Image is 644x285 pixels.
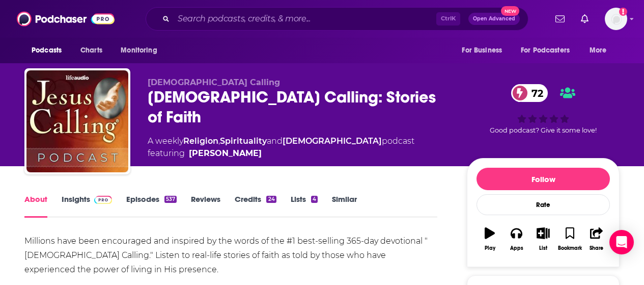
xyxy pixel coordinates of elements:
span: For Podcasters [521,43,570,58]
span: Good podcast? Give it some love! [490,126,597,134]
div: 537 [164,196,177,203]
a: Charts [74,41,108,60]
div: Bookmark [558,245,582,251]
img: Jesus Calling: Stories of Faith [26,70,128,172]
a: About [24,194,47,218]
button: open menu [24,41,75,60]
button: Follow [477,168,610,190]
span: Monitoring [121,43,157,58]
button: Bookmark [556,221,583,257]
div: Rate [477,194,610,215]
span: , [218,136,220,146]
div: Play [485,245,495,251]
a: Spirituality [220,136,267,146]
button: Play [477,221,503,257]
img: Podchaser Pro [94,196,112,204]
div: Millions have been encouraged and inspired by the words of the #1 best-selling 365-day devotional... [24,234,437,277]
span: featuring [148,147,414,160]
button: Apps [503,221,529,257]
button: open menu [582,41,620,60]
span: For Business [462,43,502,58]
button: open menu [455,41,515,60]
span: and [267,136,283,146]
span: 72 [521,84,548,102]
a: Religion [183,136,218,146]
button: open menu [114,41,170,60]
a: Similar [332,194,357,218]
span: Logged in as sVanCleve [605,8,627,30]
button: open menu [514,41,584,60]
div: Open Intercom Messenger [609,230,634,254]
a: InsightsPodchaser Pro [62,194,112,218]
button: Open AdvancedNew [468,13,520,25]
img: Podchaser - Follow, Share and Rate Podcasts [17,9,115,29]
div: Apps [510,245,523,251]
img: User Profile [605,8,627,30]
a: Episodes537 [126,194,177,218]
div: Search podcasts, credits, & more... [146,7,528,31]
span: More [590,43,607,58]
button: Show profile menu [605,8,627,30]
span: Podcasts [32,43,62,58]
button: List [530,221,556,257]
span: Ctrl K [436,12,460,25]
span: Open Advanced [473,16,515,21]
a: Reviews [191,194,220,218]
div: 24 [266,196,276,203]
a: Lists4 [291,194,318,218]
span: Charts [80,43,102,58]
a: Sarah Young [189,147,262,160]
span: New [501,6,519,16]
div: A weekly podcast [148,135,414,160]
a: 72 [511,84,548,102]
a: Credits24 [235,194,276,218]
div: 72Good podcast? Give it some love! [467,77,620,141]
a: [DEMOGRAPHIC_DATA] [283,136,382,146]
span: [DEMOGRAPHIC_DATA] Calling [148,77,280,87]
div: List [539,245,547,251]
a: Show notifications dropdown [577,10,593,28]
svg: Add a profile image [619,8,627,16]
a: Show notifications dropdown [551,10,569,28]
input: Search podcasts, credits, & more... [174,11,436,27]
div: 4 [311,196,318,203]
div: Share [590,245,603,251]
button: Share [583,221,610,257]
